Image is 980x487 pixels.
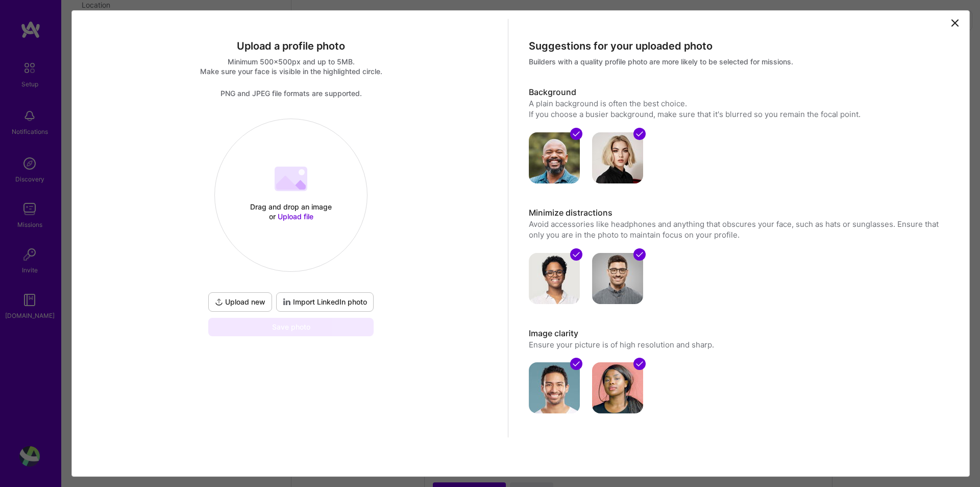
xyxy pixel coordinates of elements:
[592,253,643,304] img: avatar
[215,298,223,306] i: icon UploadDark
[82,66,500,76] div: Make sure your face is visible in the highlighted circle.
[529,207,947,219] h3: Minimize distractions
[529,98,947,109] div: A plain background is often the best choice.
[276,292,374,312] button: Import LinkedIn photo
[82,88,500,98] div: PNG and JPEG file formats are supported.
[529,253,580,304] img: avatar
[208,292,272,312] button: Upload new
[529,339,947,350] p: Ensure your picture is of high resolution and sharp.
[592,132,643,183] img: avatar
[206,119,376,336] div: Drag and drop an image or Upload fileUpload newImport LinkedIn photoSave photo
[82,57,500,66] div: Minimum 500x500px and up to 5MB.
[529,219,947,241] p: Avoid accessories like headphones and anything that obscures your face, such as hats or sunglasse...
[592,362,643,413] img: avatar
[529,362,580,413] img: avatar
[215,297,265,307] span: Upload new
[248,202,334,221] div: Drag and drop an image or
[529,132,580,183] img: avatar
[529,109,947,120] div: If you choose a busier background, make sure that it's blurred so you remain the focal point.
[529,328,947,339] h3: Image clarity
[278,212,313,221] span: Upload file
[276,292,374,312] div: To import a profile photo add your LinkedIn URL to your profile.
[82,39,500,53] div: Upload a profile photo
[529,39,947,53] div: Suggestions for your uploaded photo
[283,298,291,306] i: icon LinkedInDarkV2
[529,57,947,66] div: Builders with a quality profile photo are more likely to be selected for missions.
[529,87,947,98] h3: Background
[283,297,367,307] span: Import LinkedIn photo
